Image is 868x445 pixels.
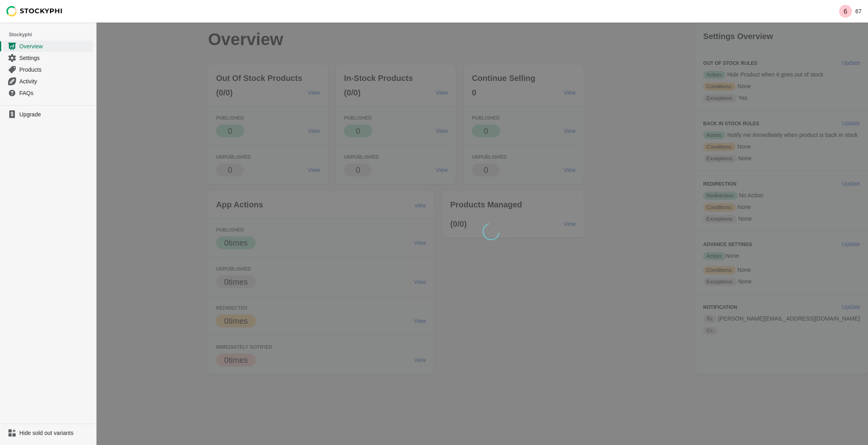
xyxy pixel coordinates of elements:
[6,6,63,17] img: Stockyphi
[3,64,93,75] a: Products
[19,77,91,85] span: Activity
[3,75,93,87] a: Activity
[3,40,93,52] a: Overview
[19,54,91,62] span: Settings
[839,5,852,18] span: Avatar with initials 6
[9,31,96,39] span: Stockyphi
[19,89,91,97] span: FAQs
[3,109,93,120] a: Upgrade
[19,110,91,118] span: Upgrade
[844,8,847,15] text: 6
[19,66,91,74] span: Products
[3,427,93,439] a: Hide sold out variants
[19,42,91,50] span: Overview
[19,429,91,437] span: Hide sold out variants
[855,8,862,14] p: 67
[3,52,93,64] a: Settings
[836,3,865,19] button: Avatar with initials 667
[3,87,93,99] a: FAQs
